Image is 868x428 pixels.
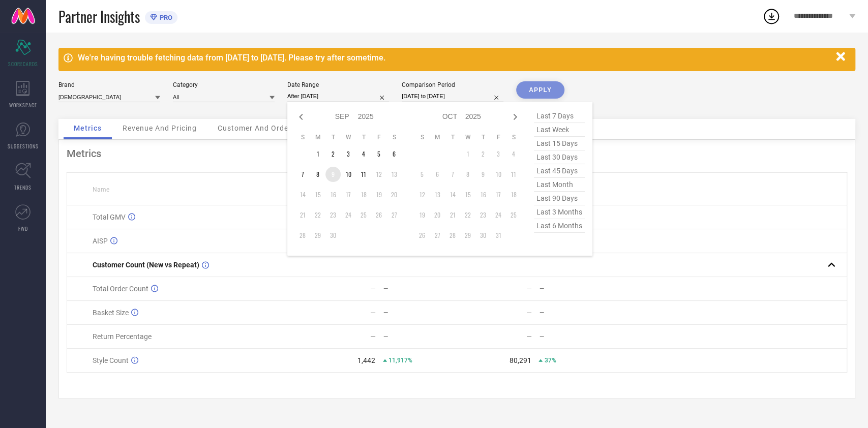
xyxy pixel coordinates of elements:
div: We're having trouble fetching data from [DATE] to [DATE]. Please try after sometime. [78,53,831,63]
span: Customer Count (New vs Repeat) [93,261,199,269]
td: Wed Oct 01 2025 [460,146,475,162]
td: Mon Sep 08 2025 [310,167,325,182]
span: last 3 months [534,205,585,219]
td: Thu Oct 23 2025 [475,207,491,223]
th: Thursday [356,133,371,141]
td: Thu Oct 09 2025 [475,167,491,182]
td: Mon Sep 22 2025 [310,207,325,223]
th: Friday [371,133,386,141]
th: Monday [430,133,445,141]
span: Partner Insights [58,6,140,27]
td: Tue Oct 21 2025 [445,207,460,223]
td: Tue Oct 14 2025 [445,187,460,202]
th: Thursday [475,133,491,141]
td: Thu Sep 04 2025 [356,146,371,162]
td: Fri Sep 12 2025 [371,167,386,182]
th: Saturday [506,133,521,141]
td: Sat Sep 20 2025 [386,187,402,202]
td: Tue Sep 30 2025 [325,228,341,243]
th: Sunday [295,133,310,141]
th: Wednesday [341,133,356,141]
span: SUGGESTIONS [8,142,39,150]
td: Mon Sep 15 2025 [310,187,325,202]
td: Sat Sep 13 2025 [386,167,402,182]
td: Fri Sep 19 2025 [371,187,386,202]
td: Mon Sep 29 2025 [310,228,325,243]
span: FWD [18,225,28,232]
th: Friday [491,133,506,141]
td: Mon Oct 20 2025 [430,207,445,223]
span: AISP [93,237,108,245]
td: Sat Oct 11 2025 [506,167,521,182]
td: Mon Sep 01 2025 [310,146,325,162]
td: Thu Oct 30 2025 [475,228,491,243]
td: Wed Sep 24 2025 [341,207,356,223]
td: Sat Oct 04 2025 [506,146,521,162]
span: Total GMV [93,213,126,221]
td: Wed Oct 08 2025 [460,167,475,182]
span: last 6 months [534,219,585,233]
div: — [526,285,531,293]
td: Fri Oct 31 2025 [491,228,506,243]
td: Fri Oct 17 2025 [491,187,506,202]
div: — [526,332,531,341]
td: Thu Sep 18 2025 [356,187,371,202]
span: SCORECARDS [8,60,38,68]
span: Style Count [93,356,129,364]
td: Sun Oct 05 2025 [414,167,430,182]
input: Select comparison period [402,91,503,102]
span: TRENDS [14,184,32,191]
td: Sun Sep 07 2025 [295,167,310,182]
td: Sun Sep 28 2025 [295,228,310,243]
td: Tue Sep 23 2025 [325,207,341,223]
th: Monday [310,133,325,141]
span: last 7 days [534,109,585,123]
div: Previous month [295,111,307,123]
span: last month [534,178,585,192]
td: Wed Sep 17 2025 [341,187,356,202]
td: Sat Oct 18 2025 [506,187,521,202]
td: Fri Oct 10 2025 [491,167,506,182]
span: last 15 days [534,137,585,150]
div: Next month [509,111,521,123]
span: Customer And Orders [218,124,295,132]
div: — [539,285,612,292]
td: Wed Oct 29 2025 [460,228,475,243]
td: Fri Sep 26 2025 [371,207,386,223]
div: — [526,309,531,317]
td: Thu Oct 02 2025 [475,146,491,162]
span: last week [534,123,585,137]
td: Tue Oct 07 2025 [445,167,460,182]
div: Category [173,81,275,88]
td: Tue Oct 28 2025 [445,228,460,243]
td: Mon Oct 27 2025 [430,228,445,243]
span: Total Order Count [93,285,148,293]
td: Sun Sep 21 2025 [295,207,310,223]
span: 11,917% [388,357,412,364]
td: Thu Sep 11 2025 [356,167,371,182]
div: Metrics [67,147,847,160]
input: Select date range [287,91,389,102]
td: Wed Sep 03 2025 [341,146,356,162]
div: — [539,333,612,340]
span: 37% [544,357,556,364]
span: last 30 days [534,150,585,164]
div: — [383,285,457,292]
span: Name [93,186,109,193]
th: Sunday [414,133,430,141]
td: Sun Oct 19 2025 [414,207,430,223]
td: Wed Oct 15 2025 [460,187,475,202]
td: Wed Oct 22 2025 [460,207,475,223]
td: Mon Oct 06 2025 [430,167,445,182]
td: Thu Oct 16 2025 [475,187,491,202]
span: WORKSPACE [9,101,37,109]
span: PRO [157,14,172,21]
td: Thu Sep 25 2025 [356,207,371,223]
span: Return Percentage [93,332,152,341]
span: last 45 days [534,164,585,178]
span: Basket Size [93,309,129,317]
td: Fri Oct 24 2025 [491,207,506,223]
td: Wed Sep 10 2025 [341,167,356,182]
td: Sun Sep 14 2025 [295,187,310,202]
div: Comparison Period [402,81,503,88]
